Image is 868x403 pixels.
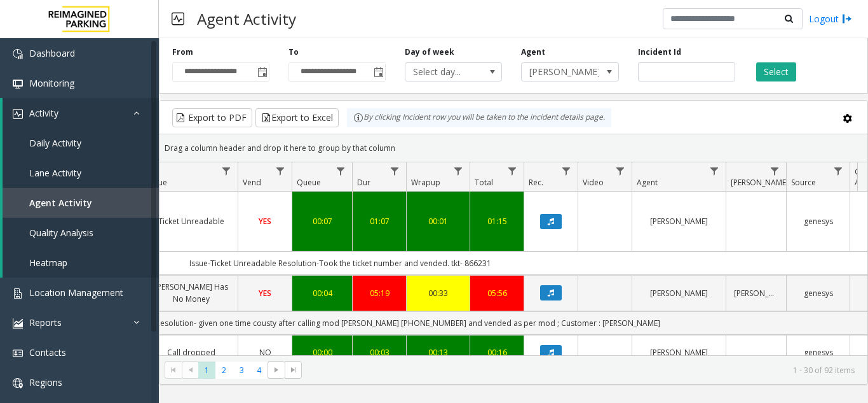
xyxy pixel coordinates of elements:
span: Vend [243,177,261,188]
span: Reports [29,316,62,329]
a: Parker Filter Menu [766,162,783,180]
div: By clicking Incident row you will be taken to the incident details page. [347,108,611,127]
span: Go to the next page [268,361,285,379]
span: Monitoring [29,77,74,89]
span: Location Management [29,286,123,299]
span: YES [259,288,271,299]
span: Agent Activity [29,197,92,209]
a: genesys [794,215,842,227]
a: Issue Filter Menu [218,162,235,180]
span: Agent [637,177,658,188]
a: Agent Filter Menu [706,162,723,180]
span: Page 2 [215,362,233,379]
span: Page 3 [233,362,250,379]
label: From [172,46,193,58]
span: Go to the next page [271,365,281,375]
kendo-pager-info: 1 - 30 of 92 items [309,365,855,376]
a: Vend Filter Menu [272,162,289,180]
a: Ticket Unreadable [152,215,230,227]
a: 05:56 [478,287,516,299]
span: Dashboard [29,47,75,59]
span: Go to the last page [288,365,299,375]
a: Agent Activity [3,188,159,218]
button: Export to PDF [172,108,252,127]
img: 'icon' [13,49,23,59]
a: 00:03 [360,346,398,358]
a: Logout [809,12,852,25]
span: Toggle popup [371,63,385,81]
label: Day of week [405,46,454,58]
span: [PERSON_NAME] [522,63,599,81]
span: [PERSON_NAME] [731,177,789,188]
a: [PERSON_NAME] [640,346,718,358]
a: 00:01 [414,215,462,227]
label: Agent [521,46,545,58]
img: 'icon' [13,288,23,299]
span: NO [259,347,271,358]
a: [PERSON_NAME] [640,287,718,299]
span: Activity [29,107,58,119]
a: Video Filter Menu [612,162,629,180]
button: Select [756,62,796,81]
a: 00:16 [478,346,516,358]
span: Dur [357,177,370,188]
a: Queue Filter Menu [332,162,349,180]
div: Data table [159,162,867,355]
a: Quality Analysis [3,218,159,248]
span: Page 4 [250,362,268,379]
a: 00:33 [414,287,462,299]
a: Daily Activity [3,128,159,158]
a: 01:15 [478,215,516,227]
a: [PERSON_NAME] [734,287,778,299]
a: YES [246,287,284,299]
a: Total Filter Menu [504,162,521,180]
label: To [288,46,299,58]
a: 00:13 [414,346,462,358]
a: [PERSON_NAME] [640,215,718,227]
span: Video [583,177,604,188]
span: Queue [297,177,321,188]
span: Contacts [29,346,66,358]
img: pageIcon [172,3,184,34]
a: Call dropped [152,346,230,358]
img: infoIcon.svg [353,113,363,123]
img: logout [842,12,852,25]
a: Heatmap [3,248,159,278]
a: Lane Activity [3,158,159,188]
span: Page 1 [198,362,215,379]
img: 'icon' [13,348,23,358]
a: genesys [794,287,842,299]
img: 'icon' [13,378,23,388]
a: [PERSON_NAME] Has No Money [152,281,230,305]
a: 00:04 [300,287,344,299]
h3: Agent Activity [191,3,302,34]
div: Drag a column header and drop it here to group by that column [159,137,867,159]
span: Regions [29,376,62,388]
a: YES [246,215,284,227]
span: Rec. [529,177,543,188]
img: 'icon' [13,318,23,329]
span: Lane Activity [29,167,81,179]
a: NO [246,346,284,358]
span: Quality Analysis [29,227,93,239]
a: 00:07 [300,215,344,227]
a: genesys [794,346,842,358]
a: Rec. Filter Menu [558,162,575,180]
span: Heatmap [29,257,67,269]
span: Daily Activity [29,137,81,149]
img: 'icon' [13,79,23,89]
a: 05:19 [360,287,398,299]
a: Source Filter Menu [830,162,847,180]
span: Wrapup [411,177,440,188]
span: Go to the last page [285,361,302,379]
